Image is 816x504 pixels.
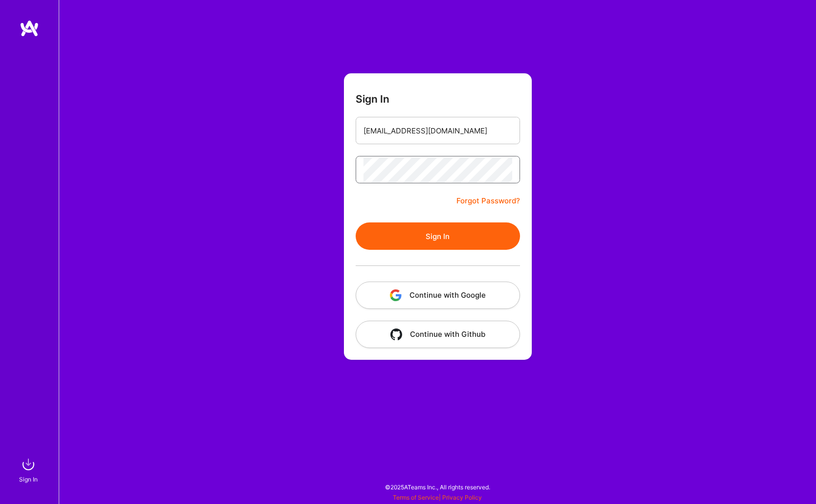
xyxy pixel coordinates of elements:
[21,455,38,484] a: sign inSign In
[456,195,520,207] a: Forgot Password?
[19,455,38,474] img: sign in
[393,494,439,501] a: Terms of Service
[356,282,520,309] button: Continue with Google
[356,222,520,250] button: Sign In
[19,474,38,484] div: Sign In
[59,475,816,499] div: © 2025 ATeams Inc., All rights reserved.
[393,494,482,501] span: |
[20,20,39,37] img: logo
[390,289,402,301] img: icon
[442,494,482,501] a: Privacy Policy
[356,93,389,105] h3: Sign In
[390,329,402,340] img: icon
[356,321,520,348] button: Continue with Github
[363,118,512,143] input: Email...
